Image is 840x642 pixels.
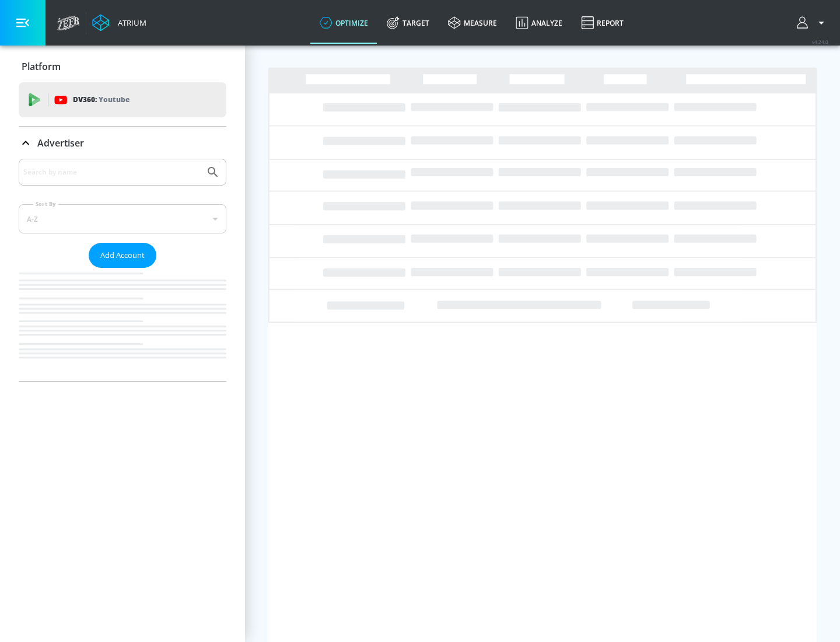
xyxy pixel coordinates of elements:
div: Advertiser [19,159,226,381]
a: Target [377,2,439,44]
button: Add Account [89,243,156,268]
p: Platform [22,60,61,73]
div: DV360: Youtube [19,82,226,117]
span: Add Account [100,249,145,262]
p: Advertiser [37,137,84,149]
nav: list of Advertiser [19,268,226,381]
a: optimize [310,2,377,44]
label: Sort By [33,200,58,208]
a: measure [439,2,506,44]
a: Atrium [92,14,146,32]
a: Analyze [506,2,572,44]
div: Platform [19,50,226,83]
div: A-Z [19,204,226,233]
p: DV360: [73,93,129,106]
input: Search by name [23,165,200,180]
p: Youtube [99,93,129,106]
a: Report [572,2,633,44]
div: Atrium [113,18,146,28]
span: v 4.24.0 [812,39,828,45]
div: Advertiser [19,127,226,159]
